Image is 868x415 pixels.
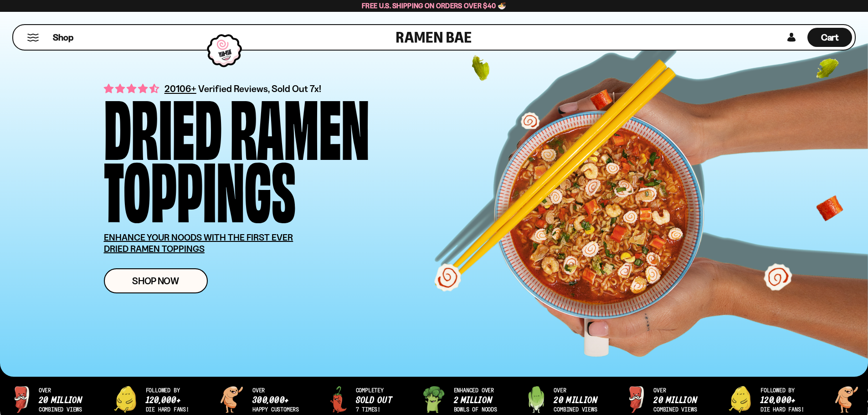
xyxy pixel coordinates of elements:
a: Shop Now [104,268,208,293]
div: Dried [104,93,222,156]
div: Ramen [230,93,370,156]
u: ENHANCE YOUR NOODS WITH THE FIRST EVER DRIED RAMEN TOPPINGS [104,232,293,254]
div: Toppings [104,156,296,218]
button: Mobile Menu Trigger [27,34,39,41]
span: Cart [821,32,839,43]
span: Shop [53,31,73,44]
span: Shop Now [132,276,179,286]
span: Free U.S. Shipping on Orders over $40 🍜 [362,1,506,10]
a: Shop [53,28,73,47]
a: Cart [807,25,852,50]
